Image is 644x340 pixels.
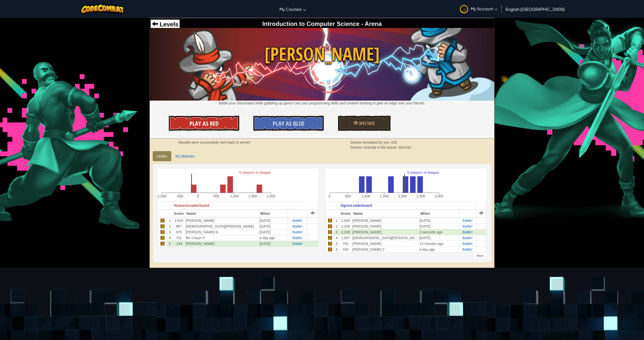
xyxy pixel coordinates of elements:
td: a day ago [419,246,459,252]
a: Battle! [293,219,303,223]
a: Battle! [293,224,303,228]
text: 1,500 [380,194,389,198]
td: [DEMOGRAPHIC_DATA][PERSON_NAME] [185,223,259,229]
td: Mc Criyun P [185,235,259,241]
span: Introduction to Computer Science [262,20,359,27]
a: Battle! [293,242,303,246]
span: English ([GEOGRAPHIC_DATA]) [506,7,565,12]
text: 2,500 [416,194,425,198]
th: When [419,209,459,218]
text: 500 [345,194,351,198]
td: Java [326,246,334,252]
a: Battle! [462,230,472,234]
span: Games currently in the queue: [350,145,398,149]
td: Java [326,235,334,241]
td: 1 [334,218,339,224]
span: - Arena [359,20,382,27]
td: 6 [334,246,339,252]
td: Java [158,218,167,224]
text: 6 players in league [407,170,439,175]
a: Spectate [338,116,391,131]
th: Score [339,209,352,218]
strong: Results were successfully sent back to server! [179,140,251,144]
td: [PERSON_NAME] [352,241,419,246]
td: [PERSON_NAME] G [185,229,259,235]
a: CodeCombat logo [80,4,125,14]
td: 2,206 [339,223,352,229]
text: 0 [329,194,331,198]
td: 1,619 [173,218,185,224]
td: 2 [334,223,339,229]
td: [DATE] [419,218,459,224]
td: 2,038 [339,229,352,235]
td: 330 [339,246,352,252]
a: English ([GEOGRAPHIC_DATA]) [503,2,567,16]
div: More [474,253,486,259]
a: My Courses [277,2,309,16]
a: Ladder [153,151,171,161]
p: Battle your classmates while gobbling up gems! Use your programming skills and creative thinking ... [150,101,494,106]
a: Battle! [462,219,472,223]
td: 2,504 [339,218,352,224]
text: 0 [197,194,199,198]
td: 3 seconds ago [419,229,459,235]
td: 13 minutes ago [419,241,459,246]
td: 3 [334,229,339,235]
span: Ogres [341,203,351,207]
td: Java [158,241,167,246]
th: When [259,209,288,218]
td: [PERSON_NAME] [185,218,259,224]
td: [DATE] [259,229,288,235]
td: 731 [173,235,185,241]
td: [DATE] [419,223,459,229]
span: Leaderboard [188,203,209,207]
text: 1,000 [230,194,239,198]
td: 5 [334,241,339,246]
text: -1,000 [156,194,167,198]
td: [DATE] [259,241,288,246]
img: Wakka Maul [150,28,494,100]
a: Battle! [462,242,472,246]
td: a day ago [259,235,288,241]
span: Play As Blue [273,119,304,127]
td: [DATE] [259,223,288,229]
img: avatar [460,5,468,13]
span: Games simulated by you: [350,140,391,144]
td: [DATE] [259,218,288,224]
th: Name [352,209,419,218]
a: Levels [152,21,178,28]
a: My Matches [172,151,198,161]
span: My Account [471,6,498,11]
span: 443 [391,140,397,144]
span: Leaderboard [351,203,372,207]
span: [PERSON_NAME] [150,41,494,67]
td: 1 [167,218,173,224]
td: [PERSON_NAME] [352,229,419,235]
td: Java [326,223,334,229]
a: Battle! [462,236,472,240]
td: Java [326,218,334,224]
a: Battle! [462,247,472,251]
span: 926,812 [398,145,411,149]
span: My Courses [279,7,302,12]
td: 751 [339,241,352,246]
td: Java [326,229,334,235]
td: Java [158,229,167,235]
th: Name [185,209,259,218]
a: Battle! [462,224,472,228]
td: 3 [167,229,173,235]
td: [PERSON_NAME] [185,241,259,246]
a: Battle! [293,236,303,240]
td: 5 [167,241,173,246]
td: Java [158,235,167,241]
a: Battle! [293,230,303,234]
td: 976 [173,229,185,235]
